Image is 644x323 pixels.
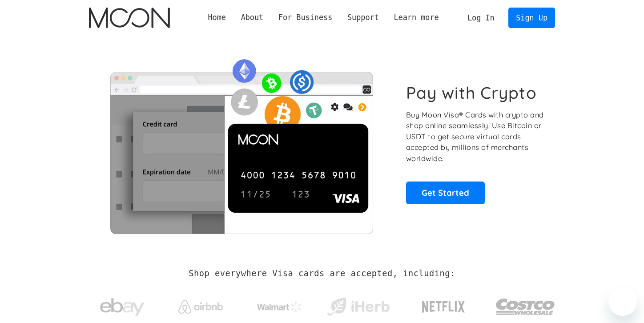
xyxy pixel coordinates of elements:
[168,291,234,318] a: Airbnb
[201,12,233,23] a: Home
[189,269,455,279] h2: Shop everywhere Visa cards are accepted, including:
[233,12,271,23] div: About
[421,296,466,318] img: Netflix
[241,12,264,23] div: About
[460,8,502,28] a: Log In
[406,83,537,103] h1: Pay with Crypto
[178,300,223,314] img: Airbnb
[508,8,555,28] a: Sign Up
[325,295,391,319] img: iHerb
[386,12,447,23] div: Learn more
[340,12,386,23] div: Support
[406,182,485,204] a: Get Started
[608,287,637,316] iframe: Button to launch messaging window
[406,109,545,164] p: Buy Moon Visa® Cards with crypto and shop online seamlessly! Use Bitcoin or USDT to get secure vi...
[100,293,145,321] img: ebay
[347,12,379,23] div: Support
[278,12,332,23] div: For Business
[89,53,394,234] img: Moon Cards let you spend your crypto anywhere Visa is accepted.
[394,12,439,23] div: Learn more
[404,287,483,323] a: Netflix
[89,8,169,28] img: Moon Logo
[246,293,313,317] a: Walmart
[257,302,302,312] img: Walmart
[325,287,391,323] a: iHerb
[271,12,340,23] div: For Business
[89,8,169,28] a: home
